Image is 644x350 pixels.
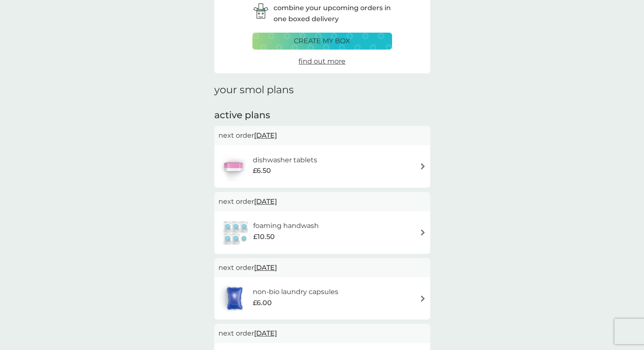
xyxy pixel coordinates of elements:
p: next order [218,328,426,339]
img: arrow right [420,229,426,236]
a: find out more [299,56,345,67]
button: create my box [252,33,392,50]
span: [DATE] [254,127,277,144]
h2: active plans [214,109,430,122]
h6: dishwasher tablets [253,155,317,166]
span: £10.50 [253,231,275,242]
img: dishwasher tablets [218,152,248,181]
img: foaming handwash [218,218,253,247]
h6: foaming handwash [253,220,319,231]
p: next order [218,130,426,141]
p: create my box [294,36,350,47]
span: find out more [299,57,345,65]
img: arrow right [420,163,426,169]
p: next order [218,196,426,207]
span: [DATE] [254,193,277,210]
p: combine your upcoming orders in one boxed delivery [274,3,392,24]
h6: non-bio laundry capsules [253,286,338,297]
span: £6.00 [253,297,272,308]
span: [DATE] [254,325,277,342]
span: [DATE] [254,259,277,276]
img: arrow right [420,295,426,302]
span: £6.50 [253,165,271,176]
h1: your smol plans [214,84,430,96]
img: non-bio laundry capsules [218,283,251,313]
p: next order [218,262,426,273]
